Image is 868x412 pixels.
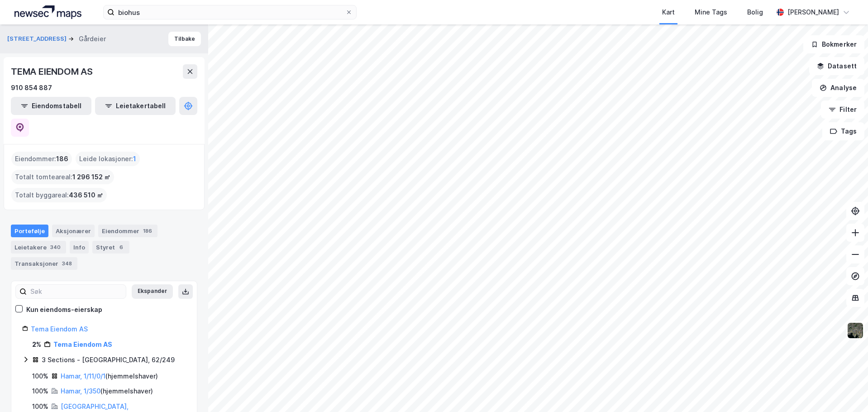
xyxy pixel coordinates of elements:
img: 9k= [847,322,864,339]
span: 1 [133,153,136,164]
div: Mine Tags [695,7,727,18]
button: Tilbake [168,32,201,46]
div: ( hjemmelshaver ) [61,371,158,382]
a: Hamar, 1/350 [61,387,100,395]
div: 348 [60,259,74,268]
div: 186 [141,226,154,235]
div: 3 Sections - [GEOGRAPHIC_DATA], 62/249 [42,355,175,365]
button: Analyse [812,79,864,97]
div: Portefølje [11,225,48,237]
div: Totalt byggareal : [11,188,107,202]
iframe: Chat Widget [823,369,868,412]
div: TEMA EIENDOM AS [11,64,95,79]
a: Hamar, 1/11/0/1 [61,372,105,380]
div: Leide lokasjoner : [76,152,140,166]
div: Transaksjoner [11,257,77,270]
div: 100% [32,401,48,412]
div: Gårdeier [79,34,106,44]
input: Søk på adresse, matrikkel, gårdeiere, leietakere eller personer [114,5,345,19]
input: Søk [27,285,126,298]
div: 2% [32,339,41,350]
a: Tema Eiendom AS [53,340,112,348]
div: 910 854 887 [11,82,52,93]
div: Styret [92,241,129,254]
span: 1 296 152 ㎡ [72,172,110,182]
div: Aksjonærer [52,225,95,237]
div: 100% [32,371,48,382]
div: Totalt tomteareal : [11,170,114,184]
div: ( hjemmelshaver ) [61,386,153,397]
a: Tema Eiendom AS [31,325,88,333]
div: Info [70,241,89,254]
img: logo.a4113a55bc3d86da70a041830d287a7e.svg [14,5,81,19]
button: Filter [821,101,864,119]
div: Kun eiendoms-eierskap [26,304,102,315]
button: Leietakertabell [95,97,176,115]
span: 436 510 ㎡ [69,190,103,201]
div: Bolig [747,7,763,18]
span: 186 [56,153,68,164]
button: Ekspander [132,284,173,299]
div: Kart [662,7,675,18]
div: 340 [48,243,62,252]
button: Tags [822,122,864,140]
div: 100% [32,386,48,397]
div: 6 [117,243,126,252]
div: Eiendommer [98,225,157,237]
button: [STREET_ADDRESS] [7,34,68,43]
div: Eiendommer : [11,152,72,166]
button: Datasett [809,57,864,75]
button: Bokmerker [803,35,864,53]
div: Leietakere [11,241,66,254]
div: [PERSON_NAME] [787,7,839,18]
button: Eiendomstabell [11,97,91,115]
